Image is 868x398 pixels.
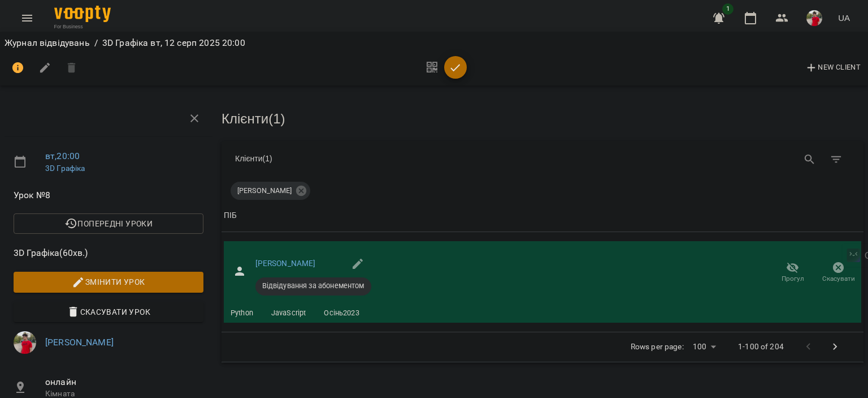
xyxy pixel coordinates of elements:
button: Скасувати [815,257,861,289]
button: Next Page [822,333,849,361]
img: 54b6d9b4e6461886c974555cb82f3b73.jpg [14,331,36,354]
button: Menu [14,5,41,32]
span: Скасувати [822,274,855,284]
p: 1-100 of 204 [738,341,784,353]
div: ⁨[PERSON_NAME]⁩ [231,182,310,200]
span: онлайн [45,375,203,389]
span: Урок №8 [14,189,203,202]
span: Попередні уроки [23,217,194,230]
span: ПІБ [224,209,861,222]
p: 3D Графіка вт, 12 серп 2025 20:00 [102,36,245,50]
button: Прогул [770,257,815,289]
button: Фільтр [823,146,850,173]
p: Rows per page: [631,341,684,353]
button: Змінити урок [14,272,203,292]
h3: Клієнти ( 1 ) [222,112,863,126]
div: Клієнти ( 1 ) [235,153,534,165]
img: Voopty Logo [54,6,111,22]
span: Відвідування за абонементом [255,281,371,291]
a: ⁨[PERSON_NAME]⁩ [255,259,316,268]
img: 54b6d9b4e6461886c974555cb82f3b73.jpg [806,10,822,26]
div: Sort [224,209,237,222]
a: Журнал відвідувань [5,37,90,48]
nav: breadcrumb [5,36,863,50]
span: UA [838,12,850,24]
div: Table Toolbar [222,141,863,177]
div: ПІБ [224,209,237,222]
button: Search [796,146,823,173]
span: ⁨[PERSON_NAME]⁩ [231,186,298,196]
span: New Client [805,61,861,75]
a: вт , 20:00 [45,151,80,161]
span: Python [224,308,260,318]
span: For Business [54,23,111,30]
a: 3D Графіка [45,164,85,173]
button: UA [834,7,854,28]
span: JavaScript [264,308,313,318]
span: Змінити урок [23,275,194,289]
span: 3D Графіка ( 60 хв. ) [14,246,203,260]
span: 1 [722,3,734,15]
button: Скасувати Урок [14,302,203,322]
span: Осінь2023 [317,308,366,318]
a: [PERSON_NAME] [45,337,114,348]
div: 100 [688,339,720,355]
li: / [94,36,98,50]
span: Скасувати Урок [23,305,194,319]
button: New Client [802,59,863,77]
button: Попередні уроки [14,213,203,234]
span: Прогул [782,274,804,284]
